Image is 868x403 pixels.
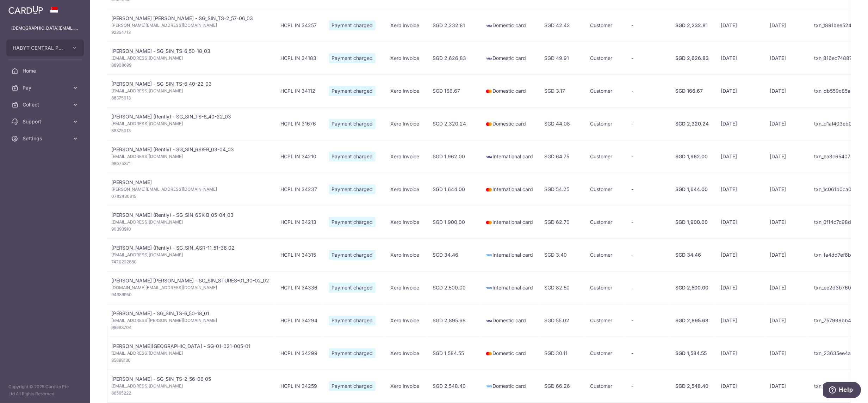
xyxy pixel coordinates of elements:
[480,74,539,107] td: Domestic card
[675,186,709,193] div: SGD 1,644.00
[329,20,376,30] span: Payment charged
[808,238,864,271] td: txn_fa4dd7ef6b8
[111,324,269,331] span: 98693704
[427,173,480,206] td: SGD 1,644.00
[480,9,539,42] td: Domestic card
[808,42,864,74] td: txn_816ec748870
[427,206,480,238] td: SGD 1,900.00
[23,84,69,91] span: Pay
[715,370,764,402] td: [DATE]
[106,206,275,238] td: [PERSON_NAME] (Rently) - SG_SIN_6SK-B_05-04_03
[480,173,539,206] td: International card
[16,5,30,11] span: Help
[626,337,670,370] td: -
[111,55,269,62] span: [EMAIL_ADDRESS][DOMAIN_NAME]
[764,304,808,337] td: [DATE]
[329,119,376,129] span: Payment charged
[626,304,670,337] td: -
[675,22,709,29] div: SGD 2,232.81
[111,284,269,291] span: [DOMAIN_NAME][EMAIL_ADDRESS][DOMAIN_NAME]
[715,74,764,107] td: [DATE]
[626,140,670,173] td: -
[485,317,492,324] img: visa-sm-192604c4577d2d35970c8ed26b86981c2741ebd56154ab54ad91a526f0f24972.png
[539,370,584,402] td: SGD 66.26
[23,67,69,74] span: Home
[485,285,492,292] img: american-express-sm-c955881869ff4294d00fd038735fb651958d7f10184fcf1bed3b24c57befb5f2.png
[715,9,764,42] td: [DATE]
[764,74,808,107] td: [DATE]
[485,383,492,390] img: american-express-sm-c955881869ff4294d00fd038735fb651958d7f10184fcf1bed3b24c57befb5f2.png
[584,370,626,402] td: Customer
[485,153,492,160] img: visa-sm-192604c4577d2d35970c8ed26b86981c2741ebd56154ab54ad91a526f0f24972.png
[385,173,427,206] td: Xero Invoice
[675,153,709,160] div: SGD 1,962.00
[275,370,323,402] td: HCPL IN 34259
[106,74,275,107] td: [PERSON_NAME] - SG_SIN_TS-6_40-22_03
[329,152,376,161] span: Payment charged
[485,219,492,226] img: mastercard-sm-87a3fd1e0bddd137fecb07648320f44c262e2538e7db6024463105ddbc961eb2.png
[715,173,764,206] td: [DATE]
[385,140,427,173] td: Xero Invoice
[808,271,864,304] td: txn_ee2d3b760b3
[764,271,808,304] td: [DATE]
[329,250,376,260] span: Payment charged
[480,304,539,337] td: Domestic card
[808,74,864,107] td: txn_db559c85a09
[584,107,626,140] td: Customer
[480,206,539,238] td: International card
[427,42,480,74] td: SGD 2,626.83
[111,383,269,390] span: [EMAIL_ADDRESS][DOMAIN_NAME]
[106,370,275,402] td: [PERSON_NAME] - SG_SIN_TS-2_56-06_05
[427,304,480,337] td: SGD 2,895.68
[626,238,670,271] td: -
[480,107,539,140] td: Domestic card
[626,74,670,107] td: -
[6,39,84,56] button: HABYT CENTRAL PTE. LTD.
[106,271,275,304] td: [PERSON_NAME] [PERSON_NAME] - SG_SIN_STURES-01_30-02_02
[485,252,492,259] img: american-express-sm-c955881869ff4294d00fd038735fb651958d7f10184fcf1bed3b24c57befb5f2.png
[106,238,275,271] td: [PERSON_NAME] (Rently) - SG_SIN_ASR-11_51-36_02
[675,120,709,127] div: SGD 2,320.24
[111,350,269,357] span: [EMAIL_ADDRESS][DOMAIN_NAME]
[715,42,764,74] td: [DATE]
[480,140,539,173] td: International card
[427,107,480,140] td: SGD 2,320.24
[275,238,323,271] td: HCPL IN 34315
[539,42,584,74] td: SGD 49.91
[715,140,764,173] td: [DATE]
[480,370,539,402] td: Domestic card
[275,9,323,42] td: HCPL IN 34257
[485,350,492,357] img: mastercard-sm-87a3fd1e0bddd137fecb07648320f44c262e2538e7db6024463105ddbc961eb2.png
[111,219,269,226] span: [EMAIL_ADDRESS][DOMAIN_NAME]
[675,219,709,226] div: SGD 1,900.00
[111,87,269,94] span: [EMAIL_ADDRESS][DOMAIN_NAME]
[329,53,376,63] span: Payment charged
[626,107,670,140] td: -
[111,291,269,298] span: 94689950
[111,317,269,324] span: [EMAIL_ADDRESS][PERSON_NAME][DOMAIN_NAME]
[539,173,584,206] td: SGD 54.25
[485,88,492,95] img: mastercard-sm-87a3fd1e0bddd137fecb07648320f44c262e2538e7db6024463105ddbc961eb2.png
[106,337,275,370] td: [PERSON_NAME][GEOGRAPHIC_DATA] - SG-01-021-005-01
[23,135,69,142] span: Settings
[275,107,323,140] td: HCPL IN 31676
[675,251,709,258] div: SGD 34.46
[106,140,275,173] td: [PERSON_NAME] (Rently) - SG_SIN_6SK-B_03-04_03
[764,140,808,173] td: [DATE]
[675,284,709,291] div: SGD 2,500.00
[427,238,480,271] td: SGD 34.46
[111,390,269,397] span: 86565222
[808,173,864,206] td: txn_1c061b0ca07
[715,238,764,271] td: [DATE]
[539,206,584,238] td: SGD 62.70
[106,173,275,206] td: [PERSON_NAME]
[385,370,427,402] td: Xero Invoice
[808,140,864,173] td: txn_ea8c6540791
[480,271,539,304] td: International card
[626,9,670,42] td: -
[23,101,69,108] span: Collect
[539,337,584,370] td: SGD 30.11
[485,121,492,128] img: mastercard-sm-87a3fd1e0bddd137fecb07648320f44c262e2538e7db6024463105ddbc961eb2.png
[275,140,323,173] td: HCPL IN 34210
